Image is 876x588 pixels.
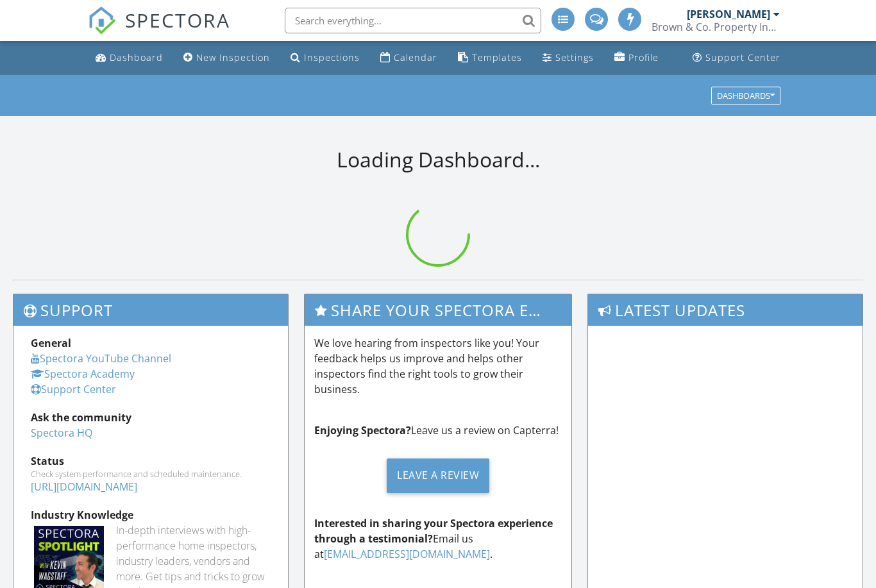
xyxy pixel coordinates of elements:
[652,21,780,33] div: Brown & Co. Property Inspections
[88,17,230,44] a: SPECTORA
[711,87,780,105] button: Dashboards
[394,51,437,63] div: Calendar
[628,51,659,63] div: Profile
[609,46,664,70] a: Company Profile
[555,51,594,63] div: Settings
[31,426,92,440] a: Spectora HQ
[31,367,135,381] a: Spectora Academy
[705,51,780,63] div: Support Center
[304,51,360,63] div: Inspections
[31,480,137,494] a: [URL][DOMAIN_NAME]
[285,8,541,33] input: Search everything...
[588,294,863,326] h3: Latest Updates
[305,294,571,326] h3: Share Your Spectora Experience
[31,410,271,425] div: Ask the community
[375,46,442,70] a: Calendar
[196,51,270,63] div: New Inspection
[31,453,271,469] div: Status
[285,46,365,70] a: Inspections
[31,469,271,479] div: Check system performance and scheduled maintenance.
[717,91,775,100] div: Dashboards
[537,46,599,70] a: Settings
[125,6,230,33] span: SPECTORA
[31,507,271,523] div: Industry Knowledge
[13,294,288,326] h3: Support
[314,516,553,546] strong: Interested in sharing your Spectora experience through a testimonial?
[472,51,522,63] div: Templates
[31,382,116,396] a: Support Center
[314,516,562,562] p: Email us at .
[324,547,490,561] a: [EMAIL_ADDRESS][DOMAIN_NAME]
[178,46,275,70] a: New Inspection
[314,423,562,438] p: Leave us a review on Capterra!
[90,46,168,70] a: Dashboard
[31,336,71,350] strong: General
[387,458,489,493] div: Leave a Review
[314,423,411,437] strong: Enjoying Spectora?
[314,448,562,503] a: Leave a Review
[314,335,562,397] p: We love hearing from inspectors like you! Your feedback helps us improve and helps other inspecto...
[687,8,770,21] div: [PERSON_NAME]
[687,46,786,70] a: Support Center
[453,46,527,70] a: Templates
[110,51,163,63] div: Dashboard
[31,351,171,365] a: Spectora YouTube Channel
[88,6,116,35] img: The Best Home Inspection Software - Spectora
